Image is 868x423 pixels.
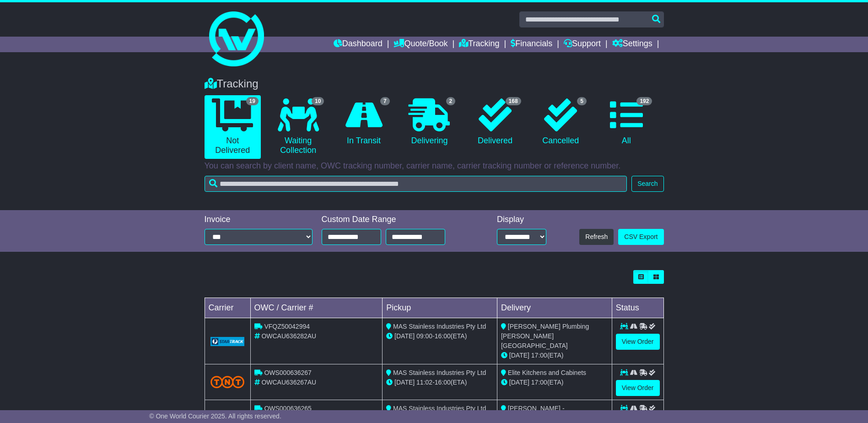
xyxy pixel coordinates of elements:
[261,332,316,340] span: OWCAU636282AU
[250,298,383,318] td: OWC / Carrier #
[435,379,451,386] span: 16:00
[200,77,669,91] div: Tracking
[435,332,451,340] span: 16:00
[261,379,316,386] span: OWCAU636267AU
[264,405,312,412] span: OWS000636265
[394,379,415,386] span: [DATE]
[467,95,523,149] a: 168 Delivered
[386,378,493,387] div: - (ETA)
[210,376,245,388] img: TNT_Domestic.png
[394,332,415,340] span: [DATE]
[149,412,281,420] span: © One World Courier 2025. All rights reserved.
[501,323,589,349] span: [PERSON_NAME] Plumbing [PERSON_NAME][GEOGRAPHIC_DATA]
[205,298,250,318] td: Carrier
[501,378,608,387] div: (ETA)
[322,215,469,225] div: Custom Date Range
[380,97,390,105] span: 7
[416,332,432,340] span: 09:00
[501,351,608,360] div: (ETA)
[616,334,660,350] a: View Order
[631,176,663,192] button: Search
[335,95,392,149] a: 7 In Transit
[497,215,546,225] div: Display
[205,95,261,159] a: 19 Not Delivered
[533,95,589,149] a: 5 Cancelled
[564,37,601,52] a: Support
[531,352,547,359] span: 17:00
[386,331,493,341] div: - (ETA)
[264,369,312,376] span: OWS000636267
[508,369,586,376] span: Elite Kitchens and Cabinets
[210,337,245,346] img: GetCarrierServiceLogo
[511,37,552,52] a: Financials
[312,97,324,105] span: 10
[393,323,486,330] span: MAS Stainless Industries Pty Ltd
[598,95,654,149] a: 192 All
[393,369,486,376] span: MAS Stainless Industries Pty Ltd
[506,97,521,105] span: 168
[577,97,587,105] span: 5
[618,229,663,245] a: CSV Export
[393,405,486,412] span: MAS Stainless Industries Pty Ltd
[264,323,310,330] span: VFQZ50042994
[459,37,499,52] a: Tracking
[446,97,456,105] span: 2
[246,97,259,105] span: 19
[616,380,660,396] a: View Order
[383,298,497,318] td: Pickup
[612,298,663,318] td: Status
[270,95,326,159] a: 10 Waiting Collection
[416,379,432,386] span: 11:02
[509,379,529,386] span: [DATE]
[612,37,652,52] a: Settings
[205,215,313,225] div: Invoice
[205,161,664,171] p: You can search by client name, OWC tracking number, carrier name, carrier tracking number or refe...
[579,229,614,245] button: Refresh
[334,37,383,52] a: Dashboard
[401,95,458,149] a: 2 Delivering
[501,405,565,422] span: [PERSON_NAME] - HoppersCrossing
[531,379,547,386] span: 17:00
[497,298,612,318] td: Delivery
[636,97,652,105] span: 192
[394,37,447,52] a: Quote/Book
[509,352,529,359] span: [DATE]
